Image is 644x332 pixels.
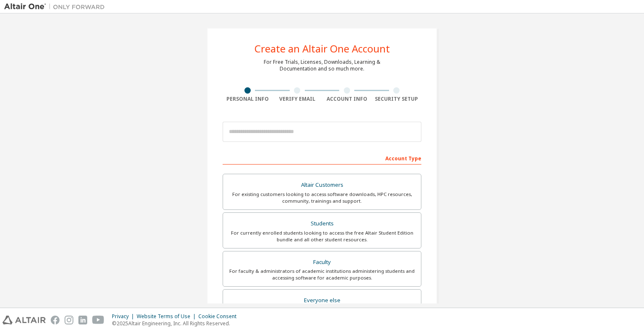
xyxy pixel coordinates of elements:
p: © 2025 Altair Engineering, Inc. All Rights Reserved. [112,320,241,327]
div: Cookie Consent [198,313,241,320]
img: Altair One [4,3,109,11]
div: Everyone else [228,295,416,306]
div: Create an Altair One Account [254,44,390,54]
img: facebook.svg [51,316,60,324]
div: Account Type [223,151,421,165]
div: For faculty & administrators of academic institutions administering students and accessing softwa... [228,268,416,281]
img: altair_logo.svg [3,316,46,324]
div: For existing customers looking to access software downloads, HPC resources, community, trainings ... [228,191,416,204]
div: Privacy [112,313,137,320]
div: Faculty [228,256,416,268]
div: Students [228,218,416,230]
div: Personal Info [223,96,273,102]
div: Website Terms of Use [137,313,198,320]
div: For currently enrolled students looking to access the free Altair Student Edition bundle and all ... [228,230,416,243]
img: linkedin.svg [78,316,87,324]
div: Altair Customers [228,179,416,191]
div: Verify Email [273,96,322,102]
img: instagram.svg [65,316,73,324]
div: For Free Trials, Licenses, Downloads, Learning & Documentation and so much more. [264,59,380,72]
div: Security Setup [372,96,422,102]
div: Account Info [322,96,372,102]
img: youtube.svg [92,316,104,324]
